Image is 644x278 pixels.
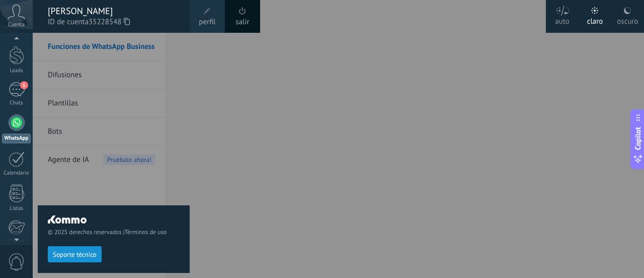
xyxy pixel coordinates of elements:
[555,7,570,33] div: auto
[125,229,167,236] a: Términos de uso
[48,250,102,258] a: Soporte técnico
[20,81,28,89] span: 1
[48,6,180,17] div: [PERSON_NAME]
[2,68,31,74] div: Leads
[2,134,31,143] div: WhatsApp
[89,17,130,28] span: 35228548
[199,17,215,28] span: perfil
[48,246,102,262] button: Soporte técnico
[2,170,31,177] div: Calendario
[48,229,180,236] span: © 2025 derechos reservados |
[8,22,25,28] span: Cuenta
[617,7,638,33] div: oscuro
[2,205,31,212] div: Listas
[633,127,643,150] span: Copilot
[587,7,603,33] div: claro
[2,100,31,106] div: Chats
[53,251,97,258] span: Soporte técnico
[48,17,180,28] span: ID de cuenta
[235,17,249,28] a: salir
